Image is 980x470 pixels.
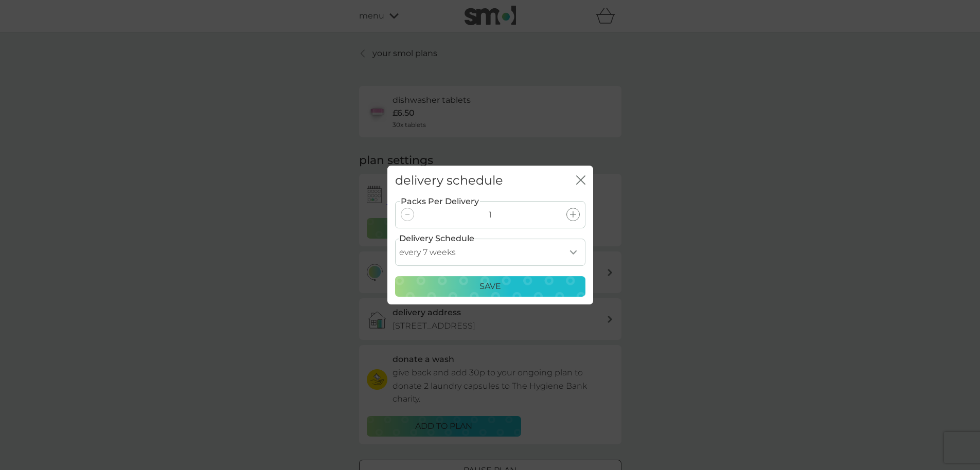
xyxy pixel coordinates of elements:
p: 1 [489,208,492,222]
label: Packs Per Delivery [400,195,480,208]
button: Save [395,276,585,297]
p: Save [479,280,501,293]
h2: delivery schedule [395,173,503,188]
button: close [576,175,585,186]
label: Delivery Schedule [399,232,474,245]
